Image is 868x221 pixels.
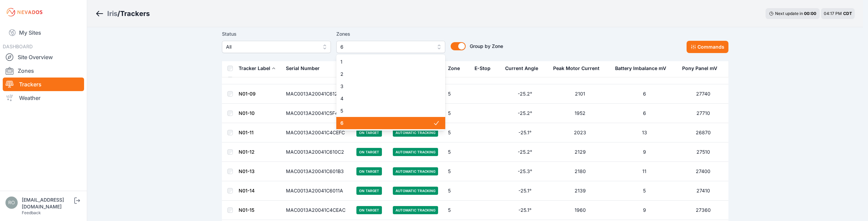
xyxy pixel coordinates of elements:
span: 3 [340,83,433,90]
button: 6 [336,41,445,53]
span: 6 [340,43,432,51]
span: 5 [340,107,433,114]
span: 1 [340,58,433,65]
span: 4 [340,95,433,102]
span: 6 [340,120,433,126]
div: 6 [336,54,445,131]
span: 2 [340,71,433,78]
